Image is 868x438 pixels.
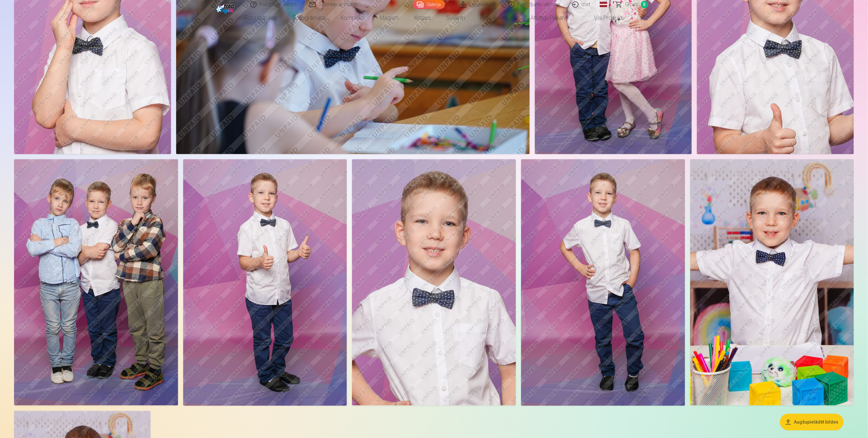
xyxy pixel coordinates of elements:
a: Suvenīri [439,9,473,27]
a: Foto kalendāri [473,9,523,27]
span: 8 [641,1,648,8]
a: Fotogrāmata [285,9,333,27]
button: Augšupielādēt bildes [780,414,844,430]
a: Krūzes [407,9,439,27]
a: Foto izdrukas [237,9,285,27]
a: Komplekti [333,9,372,27]
a: Atslēgu piekariņi [523,9,576,27]
span: Grozs [625,1,638,8]
a: Magnēti [372,9,407,27]
a: Visi produkti [576,9,631,27]
img: /fa1 [216,3,236,13]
